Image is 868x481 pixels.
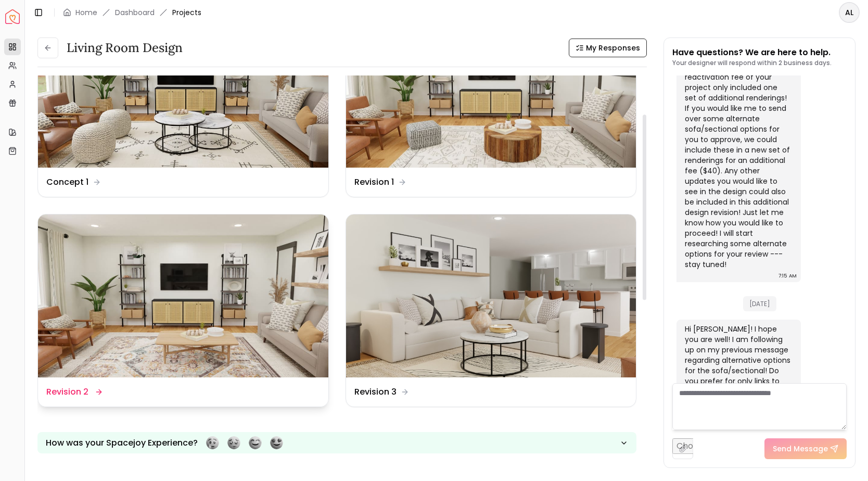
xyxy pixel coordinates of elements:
[840,3,859,22] span: AL
[67,40,183,56] h3: Living Room Design
[354,386,397,398] dd: Revision 3
[5,9,20,24] a: Spacejoy
[743,296,776,311] span: [DATE]
[672,46,832,59] p: Have questions? We are here to help.
[778,271,797,281] div: 7:15 AM
[839,2,860,23] button: AL
[672,59,832,67] p: Your designer will respond within 2 business days.
[354,176,394,188] dd: Revision 1
[38,214,328,378] img: Revision 2
[37,4,329,197] a: Concept 1Concept 1
[685,9,790,270] div: Hi [PERSON_NAME]! Thanks so much for this feedback! I can definitely provide some follow up optio...
[38,4,328,168] img: Concept 1
[37,432,636,453] button: How was your Spacejoy Experience?Feeling terribleFeeling badFeeling goodFeeling awesome
[75,7,97,18] a: Home
[46,176,88,188] dd: Concept 1
[346,4,637,197] a: Revision 1Revision 1
[115,7,155,18] a: Dashboard
[46,437,198,449] p: How was your Spacejoy Experience?
[346,4,636,168] img: Revision 1
[685,324,790,449] div: Hi [PERSON_NAME]! I hope you are well! I am following up on my previous message regarding alterna...
[37,214,329,408] a: Revision 2Revision 2
[346,214,637,408] a: Revision 3Revision 3
[586,43,640,53] span: My Responses
[172,7,201,18] span: Projects
[346,214,636,378] img: Revision 3
[63,7,201,18] nav: breadcrumb
[569,39,647,57] button: My Responses
[5,9,20,24] img: Spacejoy Logo
[46,386,88,398] dd: Revision 2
